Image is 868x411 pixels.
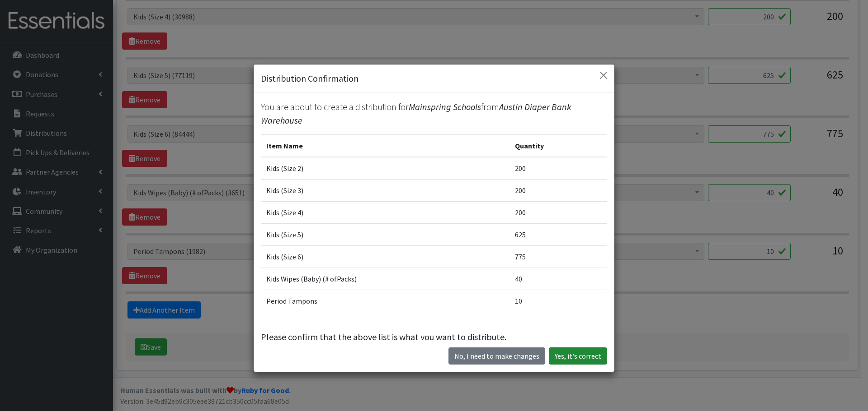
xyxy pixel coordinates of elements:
button: Yes, it's correct [549,347,607,365]
td: 625 [509,224,607,246]
td: Period Tampons [261,290,509,312]
td: 10 [509,290,607,312]
td: Kids (Size 4) [261,202,509,224]
p: You are about to create a distribution for from [261,100,607,127]
td: Kids (Size 3) [261,180,509,202]
th: Quantity [509,135,607,157]
td: Kids (Size 5) [261,224,509,246]
td: 200 [509,157,607,180]
button: No I need to make changes [448,347,545,365]
td: 200 [509,180,607,202]
td: Kids Wipes (Baby) (# ofPacks) [261,268,509,290]
td: Kids (Size 6) [261,246,509,268]
th: Item Name [261,135,509,157]
td: 40 [509,268,607,290]
button: Close [596,68,611,83]
td: Kids (Size 2) [261,157,509,180]
h5: Distribution Confirmation [261,72,359,85]
td: 775 [509,246,607,268]
p: Please confirm that the above list is what you want to distribute. [261,330,607,344]
span: Mainspring Schools [409,101,481,112]
td: 200 [509,202,607,224]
